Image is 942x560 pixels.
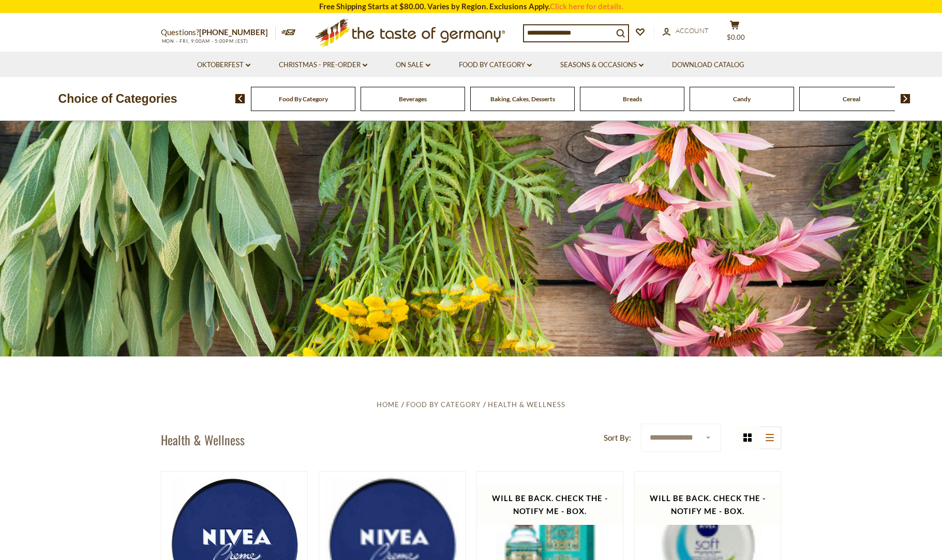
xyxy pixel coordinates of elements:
a: Christmas - PRE-ORDER [279,59,367,71]
h1: Health & Wellness [161,432,245,447]
a: Food By Category [406,400,481,409]
img: previous arrow [235,94,245,103]
a: Home [377,400,399,409]
label: Sort By: [604,431,631,444]
a: Food By Category [279,95,328,103]
a: Candy [733,95,751,103]
a: Download Catalog [672,59,744,71]
img: next arrow [901,94,910,103]
a: Health & Wellness [488,400,565,409]
a: Cereal [843,95,860,103]
a: Beverages [399,95,427,103]
a: Baking, Cakes, Desserts [490,95,555,103]
a: Food By Category [459,59,532,71]
span: Account [676,26,709,35]
a: Seasons & Occasions [560,59,644,71]
a: Click here for details. [550,2,623,11]
a: Breads [623,95,642,103]
span: $0.00 [727,33,745,41]
a: On Sale [396,59,430,71]
p: Questions? [161,26,276,39]
span: MON - FRI, 9:00AM - 5:00PM (EST) [161,38,249,44]
a: Account [663,25,709,37]
a: Oktoberfest [197,59,250,71]
a: [PHONE_NUMBER] [199,27,268,37]
button: $0.00 [720,20,751,46]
